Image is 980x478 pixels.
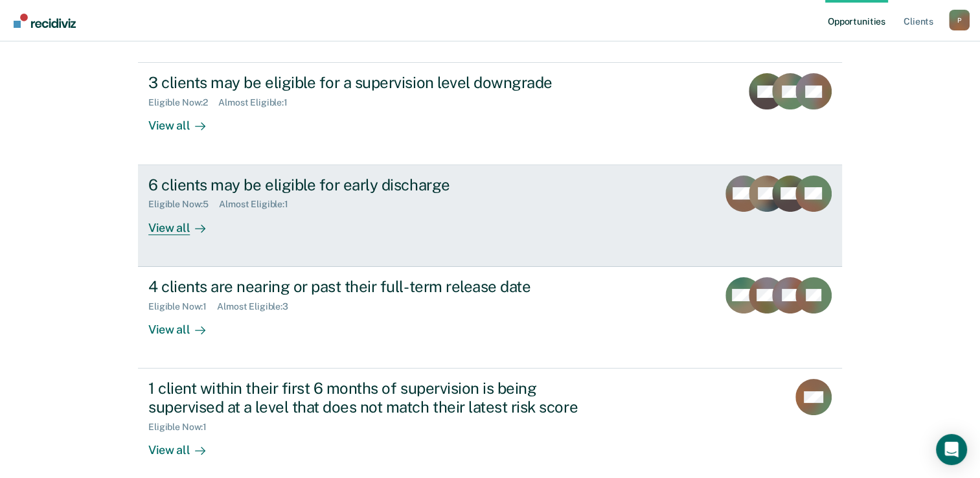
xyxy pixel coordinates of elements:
div: Eligible Now : 2 [148,97,218,108]
div: Eligible Now : 5 [148,199,219,210]
div: 4 clients are nearing or past their full-term release date [148,277,603,296]
a: 6 clients may be eligible for early dischargeEligible Now:5Almost Eligible:1View all [138,165,842,267]
div: 6 clients may be eligible for early discharge [148,176,603,194]
div: Almost Eligible : 3 [217,301,299,312]
div: Eligible Now : 1 [148,422,217,433]
a: 4 clients are nearing or past their full-term release dateEligible Now:1Almost Eligible:3View all [138,267,842,369]
img: Recidiviz [14,14,76,28]
div: 1 client within their first 6 months of supervision is being supervised at a level that does not ... [148,379,603,416]
div: Open Intercom Messenger [936,434,967,465]
div: Eligible Now : 1 [148,301,217,312]
div: P [949,10,970,30]
div: Almost Eligible : 1 [219,199,299,210]
div: View all [148,312,221,337]
div: View all [148,210,221,235]
div: View all [148,432,221,457]
button: Profile dropdown button [949,10,970,30]
div: View all [148,108,221,133]
div: 3 clients may be eligible for a supervision level downgrade [148,73,603,92]
div: Almost Eligible : 1 [218,97,298,108]
a: 3 clients may be eligible for a supervision level downgradeEligible Now:2Almost Eligible:1View all [138,62,842,165]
